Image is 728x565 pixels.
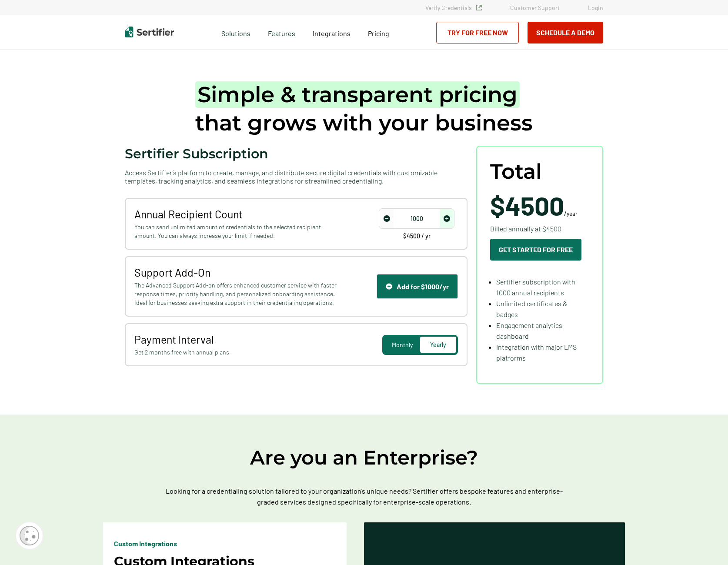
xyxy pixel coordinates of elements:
span: year [567,210,578,217]
span: Unlimited certificates & badges [496,299,567,318]
img: Decrease Icon [384,215,390,222]
button: Support IconAdd for $1000/yr [377,274,458,299]
h2: Are you an Enterprise? [103,445,625,470]
img: Verified [476,5,482,10]
span: decrease number [380,209,394,228]
span: Yearly [430,341,446,348]
iframe: Chat Widget [685,523,728,565]
p: Custom Integrations [114,538,177,549]
span: $4500 / yr [403,233,431,239]
span: / [490,192,578,218]
span: Get 2 months free with annual plans. [134,348,339,357]
a: Login [588,4,603,11]
p: Looking for a credentialing solution tailored to your organization’s unique needs? Sertifier offe... [155,485,573,507]
img: Support Icon [386,283,392,290]
button: Get Started For Free [490,239,581,261]
span: Monthly [392,341,413,348]
span: Features [268,27,295,38]
button: Schedule a Demo [528,22,603,43]
span: You can send unlimited amount of credentials to the selected recipient amount. You can always inc... [134,223,339,240]
img: Cookie Popup Icon [20,526,39,545]
span: Integration with major LMS platforms [496,343,577,362]
h1: that grows with your business [195,80,533,137]
img: Increase Icon [444,215,450,222]
span: Billed annually at $4500 [490,223,561,234]
a: Try for Free Now [436,22,519,43]
span: The Advanced Support Add-on offers enhanced customer service with faster response times, priority... [134,281,339,307]
span: Sertifier subscription with 1000 annual recipients [496,277,575,297]
span: Pricing [368,29,389,37]
span: Total [490,160,542,184]
span: Solutions [221,27,250,38]
a: Integrations [313,27,351,38]
span: increase number [440,209,454,228]
span: Integrations [313,29,351,37]
img: Sertifier | Digital Credentialing Platform [125,27,174,37]
a: Verify Credentials [425,4,482,11]
span: Annual Recipient Count [134,207,339,221]
span: Payment Interval [134,333,339,346]
span: $4500 [490,190,564,221]
a: Customer Support [510,4,560,11]
div: Add for $1000/yr [386,282,449,291]
span: Access Sertifier’s platform to create, manage, and distribute secure digital credentials with cus... [125,168,468,185]
span: Support Add-On [134,266,339,279]
span: Sertifier Subscription [125,146,268,162]
a: Pricing [368,27,389,38]
span: Simple & transparent pricing [195,81,520,108]
span: Engagement analytics dashboard [496,321,562,340]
